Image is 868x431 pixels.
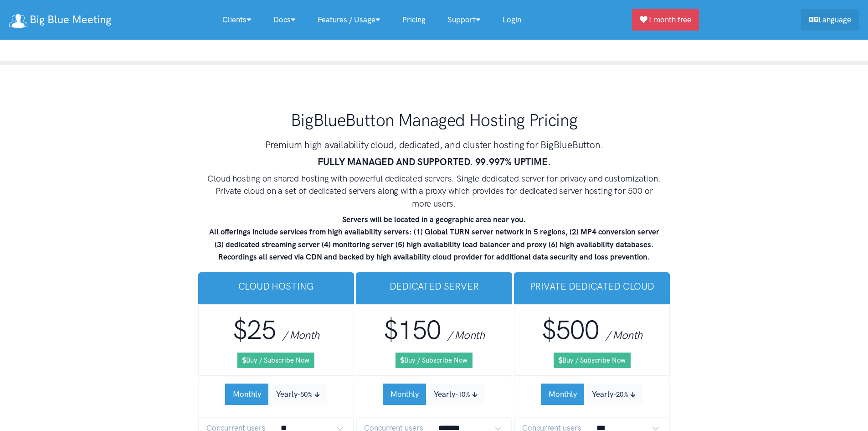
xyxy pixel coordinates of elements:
[268,384,327,405] button: Yearly-50%
[613,390,628,399] small: -20%
[206,109,662,131] h1: BigBlueButton Managed Hosting Pricing
[206,138,662,151] h3: Premium high availability cloud, dedicated, and cluster hosting for BigBlueButton.
[584,384,643,405] button: Yearly-20%
[9,14,27,28] img: logo
[225,384,269,405] button: Monthly
[225,384,327,405] div: Subscription Period
[632,9,699,31] a: 1 month free
[541,384,585,405] button: Monthly
[282,328,319,342] span: / Month
[237,353,314,368] a: Buy / Subscribe Now
[209,215,659,261] strong: Servers will be located in a geographic area near you. All offerings include services from high a...
[801,9,859,31] a: Language
[233,314,276,346] span: $25
[211,10,262,30] a: Clients
[426,384,485,405] button: Yearly-10%
[395,353,473,368] a: Buy / Subscribe Now
[9,10,111,30] a: Big Blue Meeting
[437,10,492,30] a: Support
[318,156,551,167] strong: FULLY MANAGED AND SUPPORTED. 99.997% UPTIME.
[391,10,437,30] a: Pricing
[542,314,599,346] span: $500
[205,280,347,293] h3: Cloud Hosting
[554,353,631,368] a: Buy / Subscribe Now
[521,280,663,293] h3: Private Dedicated Cloud
[455,390,470,399] small: -10%
[307,10,391,30] a: Features / Usage
[541,384,643,405] div: Subscription Period
[383,384,426,405] button: Monthly
[383,384,485,405] div: Subscription Period
[606,328,642,342] span: / Month
[298,390,313,399] small: -50%
[492,10,532,30] a: Login
[384,314,441,346] span: $150
[262,10,307,30] a: Docs
[206,172,662,210] h4: Cloud hosting on shared hosting with powerful dedicated servers. Single dedicated server for priv...
[363,280,505,293] h3: Dedicated Server
[447,328,484,342] span: / Month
